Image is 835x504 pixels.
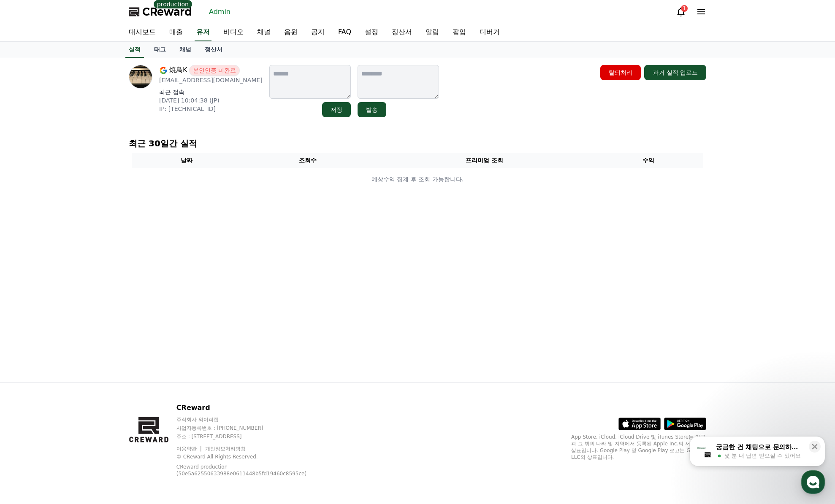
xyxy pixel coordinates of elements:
p: CReward production (50e5a62550633988e0611448b5fd19460c8595ce) [176,464,312,477]
div: 1 [681,5,688,12]
p: IP: [TECHNICAL_ID] [159,105,263,113]
a: 채널 [173,42,198,58]
a: 정산서 [385,24,419,41]
a: 이용약관 [176,446,203,452]
img: profile image [129,65,152,89]
p: App Store, iCloud, iCloud Drive 및 iTunes Store는 미국과 그 밖의 나라 및 지역에서 등록된 Apple Inc.의 서비스 상표입니다. Goo... [571,434,706,461]
th: 프리미엄 조회 [375,153,594,168]
a: 유저 [195,24,211,41]
a: 비디오 [217,24,250,41]
a: 팝업 [446,24,473,41]
p: 최근 접속 [159,88,263,96]
p: 주식회사 와이피랩 [176,416,325,423]
a: 태그 [147,42,173,58]
a: 채널 [250,24,277,41]
button: 발송 [358,102,386,117]
a: FAQ [331,24,358,41]
th: 수익 [594,153,703,168]
a: Admin [206,5,234,19]
p: 사업자등록번호 : [PHONE_NUMBER] [176,425,325,431]
span: 본인인증 미완료 [189,65,240,76]
p: CReward [176,403,325,413]
a: 매출 [163,24,190,41]
a: 1 [676,7,686,17]
p: 최근 30일간 실적 [129,137,706,149]
a: 정산서 [198,42,229,58]
button: 저장 [322,102,351,117]
a: 디버거 [473,24,507,41]
th: 조회수 [241,153,375,168]
a: CReward [129,5,192,19]
p: © CReward All Rights Reserved. [176,453,325,460]
p: 주소 : [STREET_ADDRESS] [176,433,325,440]
a: 설정 [358,24,385,41]
span: 焼鳥K [169,65,187,76]
p: 예상수익 집계 후 조회 가능합니다. [133,175,702,184]
a: 개인정보처리방침 [205,446,246,452]
button: 과거 실적 업로드 [644,65,706,80]
th: 날짜 [132,153,241,168]
a: 알림 [419,24,446,41]
a: 실적 [125,42,144,58]
span: CReward [142,5,192,19]
a: 대시보드 [122,24,163,41]
p: [DATE] 10:04:38 (JP) [159,96,263,105]
a: 음원 [277,24,304,41]
button: 탈퇴처리 [600,65,641,80]
a: 공지 [304,24,331,41]
p: [EMAIL_ADDRESS][DOMAIN_NAME] [159,76,263,84]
